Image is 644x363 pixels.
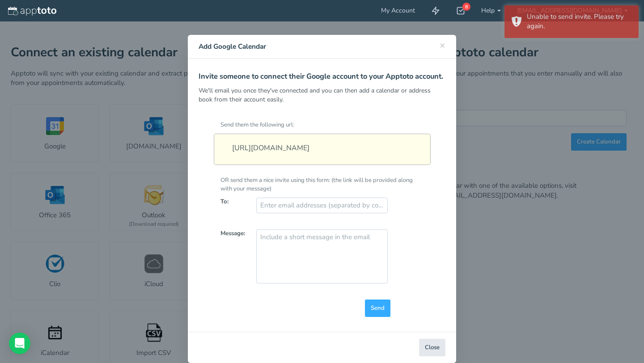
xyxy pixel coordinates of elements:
[365,300,390,317] button: Send
[419,339,445,356] button: Close
[199,42,445,51] h4: Add Google Calendar
[214,176,431,193] div: OR send them a nice invite using this form: (the link will be provided along with your message)
[199,86,445,104] p: We'll email you once they've connected and you can then add a calendar or address book from their...
[9,333,30,354] div: Open Intercom Messenger
[214,229,250,238] label: Message:
[371,304,385,312] span: Send
[440,39,445,51] span: ×
[256,198,387,213] input: Enter email addresses (separated by commas)
[527,12,632,31] div: Unable to send invite. Please try again.
[214,121,431,129] div: Send them the following url:
[214,198,250,206] label: To:
[214,134,431,165] div: [URL][DOMAIN_NAME]
[199,72,445,80] h3: Invite someone to connect their Google account to your Apptoto account.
